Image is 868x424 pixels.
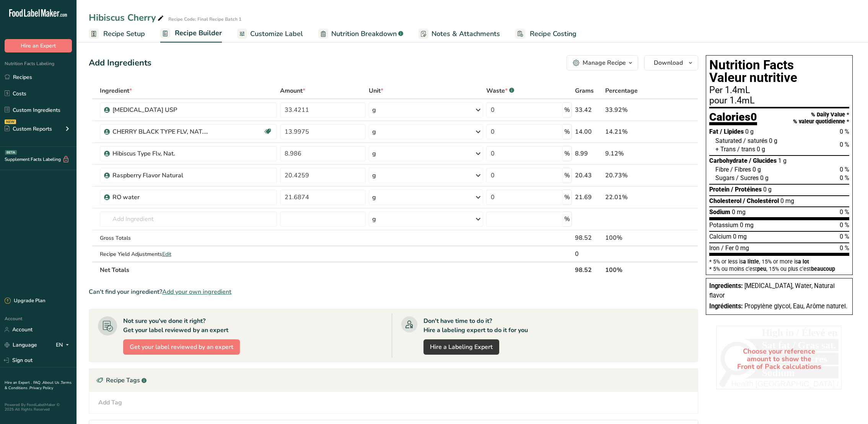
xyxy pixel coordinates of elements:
[709,256,849,272] section: * 5% or less is , 15% or more is
[112,127,208,136] div: CHERRY BLACK TYPE FLV, NAT.(ORGANIC)
[130,342,233,352] span: Get your label reviewed by an expert
[605,149,662,158] div: 9.12%
[372,214,376,224] div: g
[372,149,376,158] div: g
[749,157,777,164] span: / Glucides
[160,25,222,43] a: Recipe Builder
[757,266,766,272] span: peu
[369,86,383,95] span: Unit
[709,221,738,229] span: Potassium
[709,244,720,252] span: Iron
[318,25,403,43] a: Nutrition Breakdown
[709,59,849,84] h1: Nutrition Facts Valeur nutritive
[709,266,849,272] div: * 5% ou moins c’est , 15% ou plus c’est
[840,166,849,173] span: 0 %
[709,233,731,240] span: Calcium
[737,146,755,153] span: / trans
[100,234,277,242] div: Gross Totals
[56,341,72,350] div: EN
[112,149,208,158] div: Hibiscus Type Flv, Nat.
[840,141,849,148] span: 0 %
[423,339,499,355] a: Hire a Labeling Expert
[419,25,500,43] a: Notes & Attachments
[605,171,662,180] div: 20.73%
[780,197,794,205] span: 0 mg
[530,29,576,39] span: Recipe Costing
[486,86,514,95] div: Waste
[5,403,72,412] div: Powered By FoodLabelMaker © 2025 All Rights Reserved
[840,244,849,252] span: 0 %
[605,233,662,242] div: 100%
[709,111,757,126] div: Calories
[432,29,500,39] span: Notes & Attachments
[575,149,602,158] div: 8.99
[709,282,743,290] span: Ingredients:
[840,233,849,240] span: 0 %
[715,146,736,153] span: + Trans
[103,29,145,39] span: Recipe Setup
[280,86,305,95] span: Amount
[605,86,638,95] span: Percentage
[372,171,376,180] div: g
[423,316,528,335] div: Don't have time to do it? Hire a labeling expert to do it for you
[715,137,742,144] span: Saturated
[98,398,122,407] div: Add Tag
[123,316,228,335] div: Not sure you've done it right? Get your label reviewed by an expert
[575,249,602,259] div: 0
[331,29,397,39] span: Nutrition Breakdown
[250,29,303,39] span: Customize Label
[575,193,602,202] div: 21.69
[709,197,741,205] span: Cholesterol
[736,174,759,182] span: / Sucres
[720,128,744,135] span: / Lipides
[730,166,751,173] span: / Fibres
[840,174,849,182] span: 0 %
[709,303,743,310] span: Ingrédients:
[740,221,754,229] span: 0 mg
[757,146,765,153] span: 0 g
[89,369,698,392] div: Recipe Tags
[515,25,576,43] a: Recipe Costing
[709,282,835,299] span: [MEDICAL_DATA], Water, Natural flavor
[709,128,718,135] span: Fat
[743,259,759,265] span: a little
[744,303,847,310] span: Propylène glycol, Eau, Arôme naturel.
[811,266,835,272] span: beaucoup
[840,208,849,216] span: 0 %
[5,125,52,133] div: Custom Reports
[5,120,16,124] div: NEW
[743,137,767,144] span: / saturés
[732,208,746,216] span: 0 mg
[575,86,594,95] span: Grams
[100,86,132,95] span: Ingredient
[709,96,849,105] div: pour 1.4mL
[763,186,772,193] span: 0 g
[760,174,769,182] span: 0 g
[743,197,779,205] span: / Cholestérol
[709,157,747,164] span: Carbohydrate
[112,105,208,115] div: [MEDICAL_DATA] USP
[715,174,734,182] span: Sugars
[575,171,602,180] div: 20.43
[112,171,208,180] div: Raspberry Flavor Natural
[5,297,45,305] div: Upgrade Plan
[33,380,42,385] a: FAQ .
[5,150,17,155] div: BETA
[100,250,277,258] div: Recipe Yield Adjustments
[644,55,698,70] button: Download
[605,127,662,136] div: 14.21%
[769,137,777,144] span: 0 g
[372,193,376,202] div: g
[840,128,849,135] span: 0 %
[42,380,61,385] a: About Us .
[89,25,145,43] a: Recipe Setup
[709,208,730,216] span: Sodium
[731,186,762,193] span: / Protéines
[709,86,849,95] div: Per 1.4mL
[605,193,662,202] div: 22.01%
[89,57,151,69] div: Add Ingredients
[372,127,376,136] div: g
[715,166,729,173] span: Fibre
[778,157,787,164] span: 1 g
[751,110,757,123] span: 0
